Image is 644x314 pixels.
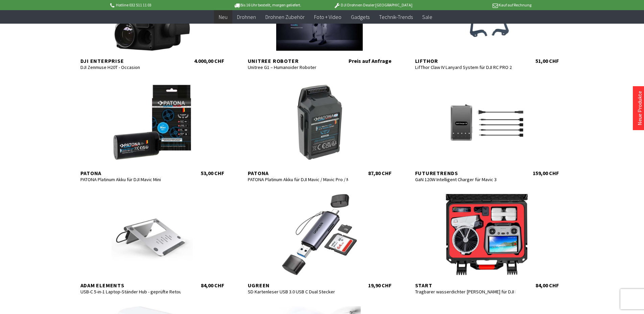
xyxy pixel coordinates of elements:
a: start Tragbarer wasserdichter [PERSON_NAME] für DJI Flip Fly More Combo 84,00 CHF [408,194,566,289]
div: 19,90 CHF [368,282,391,289]
p: Hotline 032 511 11 03 [109,1,215,9]
div: Futuretrends [415,170,516,176]
div: start [415,282,516,289]
div: Patona [80,170,181,176]
div: Unitree G1 – Humanoider Roboter [248,64,349,70]
a: Neue Produkte [636,91,643,125]
div: PATONA Platinum Akku für DJI Mavic / Mavic Pro / Mavic Pro Platinum [248,176,349,183]
a: Drohnen [232,10,261,24]
p: DJI Drohnen Dealer [GEOGRAPHIC_DATA] [320,1,426,9]
div: Preis auf Anfrage [349,57,391,64]
div: 84,00 CHF [201,282,224,289]
div: PATONA Platinum Akku für DJI Mavic Mini [80,176,181,183]
a: Gadgets [346,10,374,24]
div: 84,00 CHF [535,282,559,289]
span: Technik-Trends [379,14,413,20]
p: Bis 16 Uhr bestellt, morgen geliefert. [215,1,320,9]
div: USB-C 5-in-1 Laptop-Ständer Hub - geprüfte Retoure [80,289,181,295]
div: GaN 120W Intelligent Charger für Mavic 3 [415,176,516,183]
span: Drohnen Zubehör [265,14,305,20]
div: UGREEN [248,282,349,289]
span: Gadgets [351,14,369,20]
a: Sale [418,10,437,24]
a: UGREEN SD Kartenleser USB 3.0 USB C Dual Stecker 19,90 CHF [241,194,398,289]
a: Technik-Trends [374,10,418,24]
span: Drohnen [237,14,256,20]
div: Tragbarer wasserdichter [PERSON_NAME] für DJI Flip Fly More Combo [415,289,516,295]
div: SD Kartenleser USB 3.0 USB C Dual Stecker [248,289,349,295]
div: DJI Enterprise [80,57,181,64]
div: 53,00 CHF [201,170,224,176]
span: Sale [422,14,432,20]
a: Neu [214,10,232,24]
span: Neu [219,14,228,20]
p: Kauf auf Rechnung [426,1,531,9]
div: DJI Zenmuse H20T - Occasion [80,64,181,70]
a: Patona PATONA Platinum Akku für DJI Mavic / Mavic Pro / Mavic Pro Platinum 87,80 CHF [241,82,398,176]
a: Patona PATONA Platinum Akku für DJI Mavic Mini 53,00 CHF [74,82,231,176]
div: ADAM elements [80,282,181,289]
div: 51,00 CHF [535,57,559,64]
a: ADAM elements USB-C 5-in-1 Laptop-Ständer Hub - geprüfte Retoure 84,00 CHF [74,194,231,289]
span: Foto + Video [314,14,341,20]
a: Foto + Video [309,10,346,24]
div: 4.000,00 CHF [194,57,224,64]
div: Patona [248,170,349,176]
div: Unitree Roboter [248,57,349,64]
div: LifThor Claw IV Lanyard System für DJI RC PRO 2 [415,64,516,70]
div: 87,80 CHF [368,170,391,176]
div: Lifthor [415,57,516,64]
div: 159,00 CHF [533,170,559,176]
a: Futuretrends GaN 120W Intelligent Charger für Mavic 3 159,00 CHF [408,82,566,176]
a: Drohnen Zubehör [261,10,309,24]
